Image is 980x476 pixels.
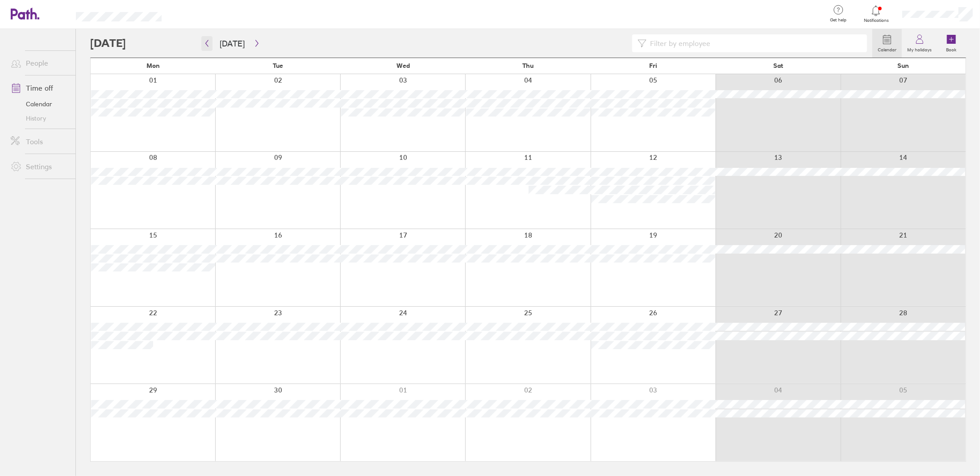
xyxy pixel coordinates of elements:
a: Calendar [4,97,75,111]
a: Calendar [872,29,902,58]
a: Tools [4,133,75,150]
a: People [4,54,75,72]
a: Notifications [862,4,891,23]
span: Thu [523,62,534,69]
a: My holidays [902,29,937,58]
a: Settings [4,158,75,175]
a: Book [937,29,966,58]
span: Sun [897,62,909,69]
a: Time off [4,79,75,97]
span: Fri [649,62,657,69]
span: Mon [146,62,160,69]
input: Filter by employee [646,35,862,52]
span: Get help [824,17,853,23]
span: Tue [273,62,283,69]
label: Book [941,45,962,53]
span: Sat [773,62,783,69]
span: Notifications [862,18,891,23]
a: History [4,111,75,125]
button: [DATE] [213,36,252,51]
span: Wed [396,62,410,69]
label: Calendar [872,45,902,53]
label: My holidays [902,45,937,53]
